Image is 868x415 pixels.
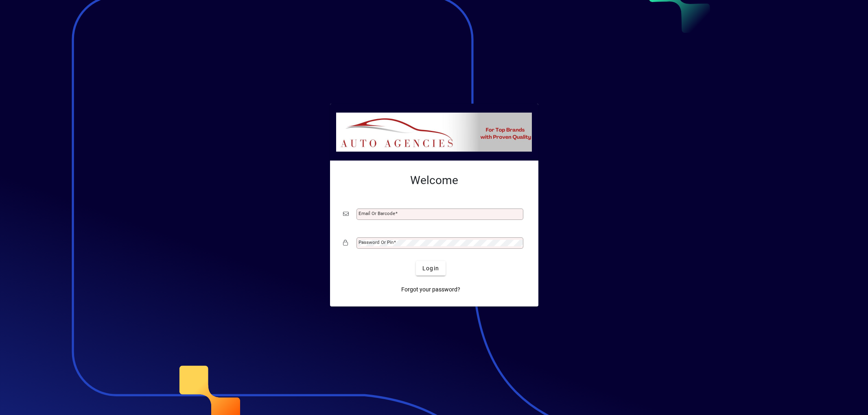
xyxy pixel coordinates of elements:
mat-label: Email or Barcode [359,211,395,216]
h2: Welcome [343,174,525,187]
span: Forgot your password? [401,285,460,294]
mat-label: Password or Pin [359,239,394,245]
a: Forgot your password? [398,282,464,297]
button: Login [416,261,446,276]
span: Login [422,264,439,273]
